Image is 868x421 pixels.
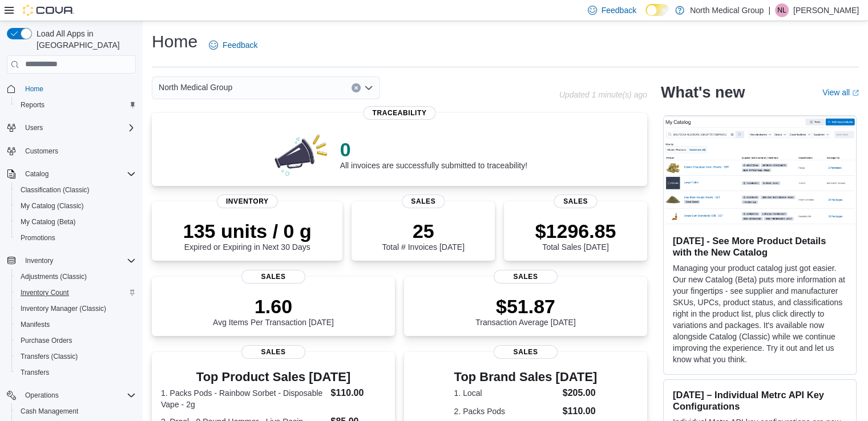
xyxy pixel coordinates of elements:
img: Cova [23,5,74,16]
a: Classification (Classic) [16,183,94,197]
button: Home [2,80,140,97]
button: Inventory Manager (Classic) [11,301,140,317]
h1: Home [152,30,197,53]
span: Manifests [21,320,50,329]
span: Inventory [25,256,53,265]
span: Classification (Classic) [21,185,90,195]
div: Nicholas Leone [775,3,789,17]
span: Load All Apps in [GEOGRAPHIC_DATA] [32,28,136,51]
span: My Catalog (Beta) [21,217,76,226]
a: Purchase Orders [16,334,77,347]
p: $1296.85 [535,220,616,242]
div: All invoices are successfully submitted to traceability! [340,138,527,170]
button: Purchase Orders [11,333,140,349]
span: Customers [21,144,136,158]
span: Transfers (Classic) [16,350,136,363]
a: Promotions [16,231,60,245]
a: Transfers [16,366,54,379]
span: Promotions [16,231,136,245]
dt: 2. Packs Pods [454,406,558,417]
h3: Top Product Sales [DATE] [161,370,386,384]
span: Catalog [25,169,49,179]
span: Reports [21,100,45,110]
span: Reports [16,98,136,112]
svg: External link [852,90,859,96]
span: Home [25,84,43,94]
button: Clear input [352,83,361,92]
input: Dark Mode [645,4,669,16]
button: My Catalog (Beta) [11,214,140,230]
span: Transfers (Classic) [21,352,78,361]
div: Total # Invoices [DATE] [382,220,464,252]
span: Operations [21,388,136,402]
h3: [DATE] – Individual Metrc API Key Configurations [673,389,847,412]
dt: 1. Local [454,387,558,399]
dd: $205.00 [563,386,597,400]
p: 1.60 [213,295,334,318]
button: Transfers [11,365,140,380]
div: Transaction Average [DATE] [475,295,576,327]
span: Inventory Count [21,288,69,297]
dt: 1. Packs Pods - Rainbow Sorbet - Disposable Vape - 2g [161,387,326,410]
div: Total Sales [DATE] [535,220,616,252]
span: My Catalog (Classic) [21,201,84,211]
a: Adjustments (Classic) [16,270,91,284]
button: My Catalog (Classic) [11,198,140,214]
p: Managing your product catalog just got easier. Our new Catalog (Beta) puts more information at yo... [673,262,847,365]
span: Users [21,121,136,135]
button: Customers [2,143,140,159]
dd: $110.00 [330,386,385,400]
p: | [768,3,770,17]
span: Manifests [16,318,136,331]
p: [PERSON_NAME] [793,3,859,17]
span: NL [777,3,786,17]
a: My Catalog (Beta) [16,215,80,229]
span: Transfers [16,366,136,379]
p: 25 [382,220,464,242]
a: View allExternal link [822,88,859,97]
button: Operations [2,387,140,403]
button: Transfers (Classic) [11,349,140,365]
div: Avg Items Per Transaction [DATE] [213,295,334,327]
h3: Top Brand Sales [DATE] [454,370,597,384]
span: Promotions [21,233,55,242]
dd: $110.00 [563,404,597,418]
button: Catalog [21,167,53,181]
span: Dark Mode [645,16,646,17]
span: Inventory [217,195,278,208]
img: 0 [272,131,331,177]
button: Inventory [2,253,140,269]
span: Operations [25,391,59,400]
span: Sales [241,270,305,284]
button: Inventory Count [11,285,140,301]
a: Inventory Manager (Classic) [16,302,111,315]
span: Cash Management [16,404,136,418]
button: Promotions [11,230,140,246]
span: Inventory [21,254,136,268]
a: Inventory Count [16,286,74,299]
span: Inventory Manager (Classic) [16,302,136,315]
span: Traceability [363,106,435,120]
span: Feedback [223,39,257,51]
button: Classification (Classic) [11,182,140,198]
div: Expired or Expiring in Next 30 Days [183,220,312,252]
span: Feedback [601,5,636,16]
button: Catalog [2,166,140,182]
button: Manifests [11,317,140,333]
span: Sales [494,270,558,284]
p: North Medical Group [690,3,764,17]
button: Reports [11,97,140,113]
span: Adjustments (Classic) [16,270,136,284]
span: My Catalog (Beta) [16,215,136,229]
button: Cash Management [11,403,140,419]
span: Transfers [21,368,49,377]
span: Classification (Classic) [16,183,136,197]
span: Sales [402,195,445,208]
span: Catalog [21,167,136,181]
button: Operations [21,388,63,402]
span: Purchase Orders [16,334,136,347]
a: Cash Management [16,404,83,418]
span: Purchase Orders [21,336,72,345]
span: Sales [554,195,597,208]
span: Cash Management [21,407,78,416]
